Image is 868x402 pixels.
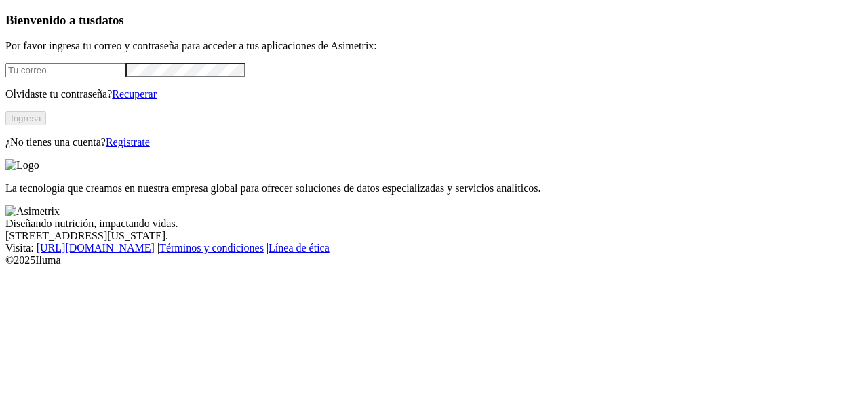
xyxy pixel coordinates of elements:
button: Ingresa [5,111,46,125]
p: ¿No tienes una cuenta? [5,136,863,148]
h3: Bienvenido a tus [5,13,863,28]
p: Por favor ingresa tu correo y contraseña para acceder a tus aplicaciones de Asimetrix: [5,40,863,52]
div: © 2025 Iluma [5,254,863,266]
a: Línea de ética [269,242,330,254]
img: Asimetrix [5,205,60,218]
div: Diseñando nutrición, impactando vidas. [5,218,863,230]
input: Tu correo [5,63,125,77]
a: [URL][DOMAIN_NAME] [37,242,155,254]
a: Términos y condiciones [159,242,264,254]
div: [STREET_ADDRESS][US_STATE]. [5,230,863,242]
div: Visita : | | [5,242,863,254]
a: Recuperar [112,88,157,100]
span: datos [95,13,124,27]
a: Regístrate [106,136,150,148]
p: La tecnología que creamos en nuestra empresa global para ofrecer soluciones de datos especializad... [5,182,863,195]
p: Olvidaste tu contraseña? [5,88,863,100]
img: Logo [5,159,39,172]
